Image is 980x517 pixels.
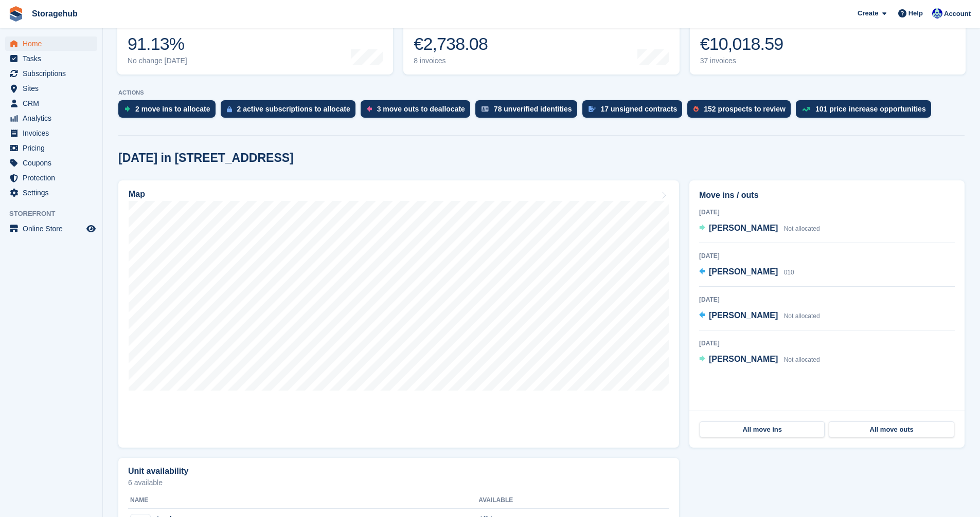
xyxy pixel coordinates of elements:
div: 8 invoices [414,57,490,65]
h2: Move ins / outs [699,189,955,201]
span: Not allocated [784,356,820,363]
span: Tasks [23,51,84,66]
div: 91.13% [128,33,187,54]
a: 2 move ins to allocate [118,100,221,123]
a: 78 unverified identities [475,100,582,123]
a: All move ins [700,421,825,438]
div: €10,018.59 [700,33,783,54]
a: menu [5,51,97,66]
a: menu [5,36,97,51]
a: menu [5,126,97,140]
img: stora-icon-8386f47178a22dfd0bd8f6a31ec36ba5ce8667c1dd55bd0f319d3a0aa187defe.svg [8,6,24,22]
span: Sites [23,81,84,96]
a: menu [5,96,97,110]
img: move_ins_to_allocate_icon-fdf77a2bb77ea45bf5b3d319d69a93e2d87916cf1d5bf7949dd705db3b84f3ca.svg [124,106,130,112]
img: price_increase_opportunities-93ffe204e8149a01c8c9dc8f82e8f89637d9d84a8eef4429ea346261dce0b2c0.svg [802,107,810,112]
img: active_subscription_to_allocate_icon-d502201f5373d7db506a760aba3b589e785aa758c864c3986d89f69b8ff3... [227,106,232,113]
p: 6 available [128,479,669,486]
a: menu [5,186,97,200]
span: [PERSON_NAME] [709,311,778,320]
th: Available [478,492,596,509]
a: [PERSON_NAME] Not allocated [699,353,820,366]
a: Storagehub [28,5,82,22]
a: All move outs [829,421,954,438]
span: Subscriptions [23,66,84,81]
img: verify_identity-adf6edd0f0f0b5bbfe63781bf79b02c33cf7c696d77639b501bdc392416b5a36.svg [482,106,489,112]
th: Name [128,492,478,509]
div: 101 price increase opportunities [815,105,926,113]
span: Settings [23,186,84,200]
img: contract_signature_icon-13c848040528278c33f63329250d36e43548de30e8caae1d1a13099fd9432cc5.svg [589,106,596,112]
a: 2 active subscriptions to allocate [221,100,361,123]
a: menu [5,171,97,185]
span: Not allocated [784,312,820,320]
h2: Unit availability [128,467,188,476]
div: [DATE] [699,295,955,304]
a: Occupancy 91.13% No change [DATE] [117,9,393,75]
div: [DATE] [699,208,955,217]
span: Help [908,8,923,19]
span: Analytics [23,111,84,125]
a: 101 price increase opportunities [796,100,936,123]
span: Storefront [9,209,102,219]
a: menu [5,141,97,155]
span: CRM [23,96,84,110]
div: 37 invoices [700,57,783,65]
span: Invoices [23,126,84,140]
a: 17 unsigned contracts [582,100,688,123]
span: Create [858,8,878,19]
h2: Map [129,190,145,199]
span: Coupons [23,156,84,170]
img: prospect-51fa495bee0391a8d652442698ab0144808aea92771e9ea1ae160a38d050c398.svg [693,106,699,112]
div: 2 move ins to allocate [135,105,210,113]
div: 3 move outs to deallocate [377,105,465,113]
span: [PERSON_NAME] [709,267,778,276]
a: menu [5,111,97,125]
div: 152 prospects to review [704,105,786,113]
div: 78 unverified identities [494,105,572,113]
span: [PERSON_NAME] [709,355,778,363]
div: 2 active subscriptions to allocate [237,105,350,113]
span: Home [23,36,84,51]
p: ACTIONS [118,89,965,96]
span: Account [944,9,971,19]
a: Month-to-date sales €2,738.08 8 invoices [403,9,679,75]
span: Not allocated [784,225,820,232]
a: menu [5,156,97,170]
div: €2,738.08 [414,33,490,54]
div: [DATE] [699,251,955,261]
div: [DATE] [699,339,955,348]
a: 152 prospects to review [687,100,796,123]
a: 3 move outs to deallocate [361,100,475,123]
img: Vladimir Osojnik [932,8,942,19]
img: move_outs_to_deallocate_icon-f764333ba52eb49d3ac5e1228854f67142a1ed5810a6f6cc68b1a99e826820c5.svg [367,106,372,112]
a: Map [118,180,679,448]
a: menu [5,81,97,96]
a: [PERSON_NAME] 010 [699,266,794,279]
a: menu [5,221,97,236]
a: menu [5,66,97,81]
span: Pricing [23,141,84,155]
span: Protection [23,171,84,185]
div: No change [DATE] [128,57,187,65]
a: Preview store [85,223,97,235]
span: [PERSON_NAME] [709,224,778,232]
a: Awaiting payment €10,018.59 37 invoices [690,9,966,75]
div: 17 unsigned contracts [601,105,678,113]
span: 010 [784,269,794,276]
a: [PERSON_NAME] Not allocated [699,222,820,235]
h2: [DATE] in [STREET_ADDRESS] [118,151,294,165]
a: [PERSON_NAME] Not allocated [699,309,820,323]
span: Online Store [23,221,84,236]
